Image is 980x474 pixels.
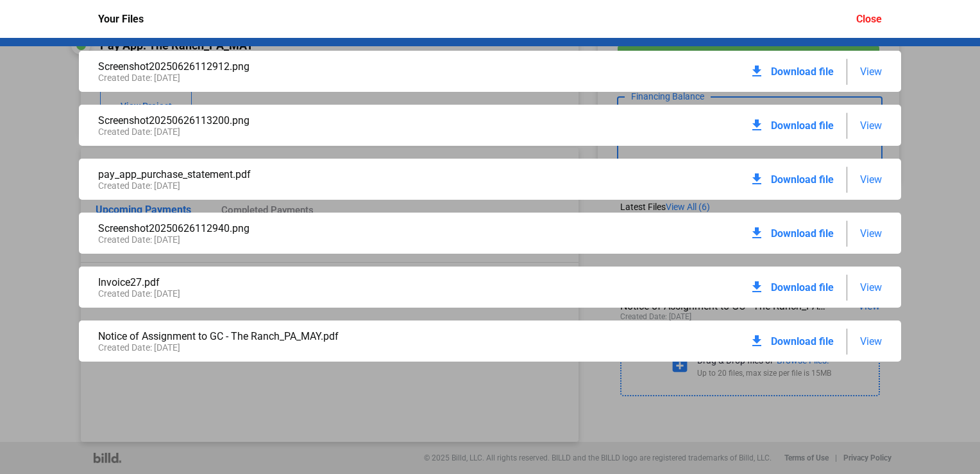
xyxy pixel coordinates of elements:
[771,119,834,132] span: Download file
[98,276,490,288] div: Invoice27.pdf
[749,118,765,133] mat-icon: download
[860,227,882,240] span: View
[749,64,765,79] mat-icon: download
[98,168,490,180] div: pay_app_purchase_statement.pdf
[98,114,490,127] div: Screenshot20250626113200.png
[860,66,882,78] span: View
[860,335,882,347] span: View
[771,66,834,78] span: Download file
[98,330,490,342] div: Notice of Assignment to GC - The Ranch_PA_MAY.pdf
[749,279,765,295] mat-icon: download
[98,60,490,73] div: Screenshot20250626112912.png
[771,173,834,186] span: Download file
[860,173,882,186] span: View
[771,227,834,240] span: Download file
[98,180,490,191] div: Created Date: [DATE]
[771,281,834,294] span: Download file
[749,171,765,187] mat-icon: download
[98,73,490,83] div: Created Date: [DATE]
[98,288,490,299] div: Created Date: [DATE]
[771,335,834,347] span: Download file
[98,13,144,25] div: Your Files
[98,342,490,353] div: Created Date: [DATE]
[749,225,765,241] mat-icon: download
[98,234,490,245] div: Created Date: [DATE]
[860,281,882,294] span: View
[749,333,765,349] mat-icon: download
[856,13,882,25] div: Close
[98,127,490,137] div: Created Date: [DATE]
[98,222,490,234] div: Screenshot20250626112940.png
[860,119,882,132] span: View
